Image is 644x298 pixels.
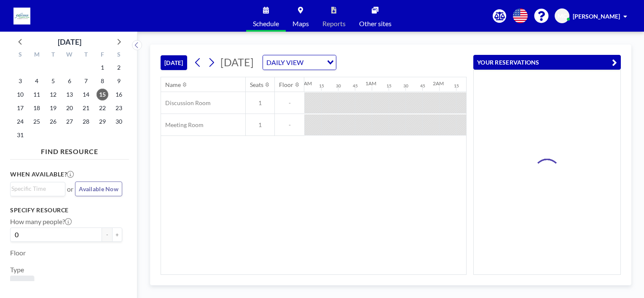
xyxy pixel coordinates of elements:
div: Floor [279,81,293,89]
div: 30 [336,83,341,89]
input: Search for option [306,57,322,68]
span: Monday, August 25, 2025 [31,116,43,127]
span: Saturday, August 2, 2025 [113,62,125,73]
span: - [275,121,304,129]
span: Monday, August 18, 2025 [31,102,43,114]
span: Thursday, August 21, 2025 [80,102,92,114]
span: Thursday, August 28, 2025 [80,116,92,127]
span: [PERSON_NAME] [573,13,620,20]
span: Wednesday, August 6, 2025 [64,75,75,87]
span: Available Now [79,185,118,192]
div: 45 [353,83,358,89]
div: F [94,50,110,61]
div: Search for option [263,55,336,70]
span: Wednesday, August 20, 2025 [64,102,75,114]
h3: Specify resource [10,206,122,214]
div: S [110,50,127,61]
span: Discussion Room [161,99,211,107]
button: Available Now [75,182,122,196]
span: Sunday, August 3, 2025 [14,75,26,87]
span: Friday, August 15, 2025 [97,89,108,100]
span: Friday, August 8, 2025 [97,75,108,87]
span: Sunday, August 17, 2025 [14,102,26,114]
div: 30 [403,83,408,89]
button: - [102,228,112,242]
div: M [29,50,45,61]
div: 45 [420,83,425,89]
h4: FIND RESOURCE [10,144,129,156]
span: Saturday, August 30, 2025 [113,116,125,127]
span: or [67,185,73,193]
span: Thursday, August 7, 2025 [80,75,92,87]
span: Schedule [253,20,279,27]
span: Saturday, August 23, 2025 [113,102,125,114]
div: 2AM [433,80,444,87]
span: - [275,99,304,107]
button: [DATE] [161,55,187,70]
span: 1 [246,121,274,129]
input: Search for option [11,184,60,193]
div: T [78,50,94,61]
span: Monday, August 4, 2025 [31,75,43,87]
label: Floor [10,249,26,257]
button: + [112,228,122,242]
span: Other sites [359,20,392,27]
span: Reports [322,20,346,27]
div: Search for option [11,182,65,195]
img: organization-logo [13,8,30,24]
span: Sunday, August 10, 2025 [14,89,26,100]
span: Meeting Room [161,121,204,129]
div: 15 [386,83,392,89]
span: Saturday, August 16, 2025 [113,89,125,100]
span: Sunday, August 31, 2025 [14,129,26,141]
span: Saturday, August 9, 2025 [113,75,125,87]
label: How many people? [10,217,72,226]
div: 12AM [298,80,312,87]
button: YOUR RESERVATIONS [473,55,621,70]
div: [DATE] [58,36,81,48]
div: 15 [319,83,324,89]
span: Monday, August 11, 2025 [31,89,43,100]
div: 15 [454,83,459,89]
span: Tuesday, August 5, 2025 [47,75,59,87]
span: MC [558,12,567,20]
span: Friday, August 1, 2025 [97,62,108,73]
div: 1AM [365,80,376,87]
span: Sunday, August 24, 2025 [14,116,26,127]
div: Seats [250,81,263,89]
div: W [62,50,78,61]
span: Thursday, August 14, 2025 [80,89,92,100]
span: 1 [246,99,274,107]
span: DAILY VIEW [265,57,305,68]
span: Friday, August 29, 2025 [97,116,108,127]
div: T [45,50,62,61]
span: Wednesday, August 27, 2025 [64,116,75,127]
div: Name [165,81,181,89]
span: [DATE] [220,56,254,68]
span: Maps [292,20,309,27]
span: Room [13,279,31,287]
span: Tuesday, August 12, 2025 [47,89,59,100]
div: S [12,50,29,61]
span: Tuesday, August 19, 2025 [47,102,59,114]
label: Type [10,265,24,274]
span: Friday, August 22, 2025 [97,102,108,114]
span: Wednesday, August 13, 2025 [64,89,75,100]
span: Tuesday, August 26, 2025 [47,116,59,127]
